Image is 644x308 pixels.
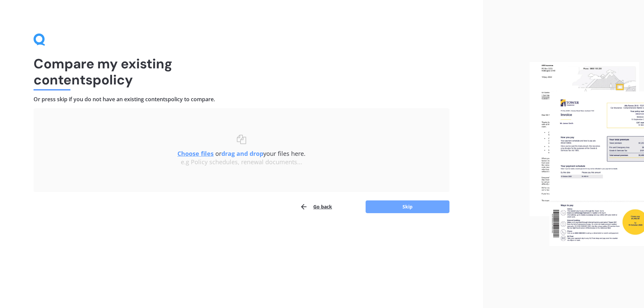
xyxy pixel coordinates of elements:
[34,56,449,88] h1: Compare my existing contents policy
[177,149,214,158] u: Choose files
[47,159,436,166] div: e.g Policy schedules, renewal documents...
[177,149,306,158] span: or your files here.
[366,200,449,213] button: Skip
[530,62,644,246] img: files.webp
[300,200,332,213] button: Go back
[34,96,449,103] h4: Or press skip if you do not have an existing contents policy to compare.
[221,149,263,158] b: drag and drop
